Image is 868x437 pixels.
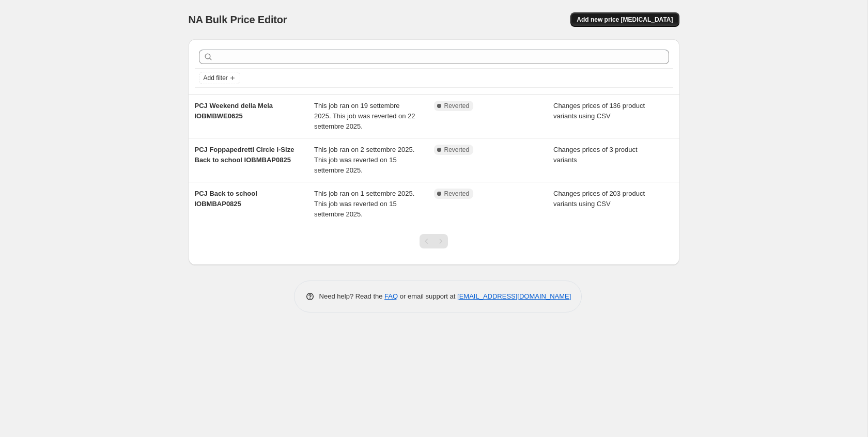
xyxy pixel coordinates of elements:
[189,14,287,25] span: NA Bulk Price Editor
[195,190,257,208] span: PCJ Back to school IOBMBAP0825
[314,190,414,218] span: This job ran on 1 settembre 2025. This job was reverted on 15 settembre 2025.
[553,190,645,208] span: Changes prices of 203 product variants using CSV
[314,146,414,174] span: This job ran on 2 settembre 2025. This job was reverted on 15 settembre 2025.
[570,12,679,27] button: Add new price [MEDICAL_DATA]
[444,102,470,110] span: Reverted
[384,292,398,300] a: FAQ
[420,234,448,248] nav: Pagination
[314,102,415,130] span: This job ran on 19 settembre 2025. This job was reverted on 22 settembre 2025.
[195,146,295,164] span: PCJ Foppapedretti Circle i-Size Back to school IOBMBAP0825
[319,292,385,300] span: Need help? Read the
[577,15,673,24] span: Add new price [MEDICAL_DATA]
[195,102,273,120] span: PCJ Weekend della Mela IOBMBWE0625
[457,292,571,300] a: [EMAIL_ADDRESS][DOMAIN_NAME]
[444,190,470,198] span: Reverted
[444,146,470,154] span: Reverted
[204,74,228,82] span: Add filter
[553,146,638,164] span: Changes prices of 3 product variants
[553,102,645,120] span: Changes prices of 136 product variants using CSV
[398,292,457,300] span: or email support at
[199,72,240,84] button: Add filter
